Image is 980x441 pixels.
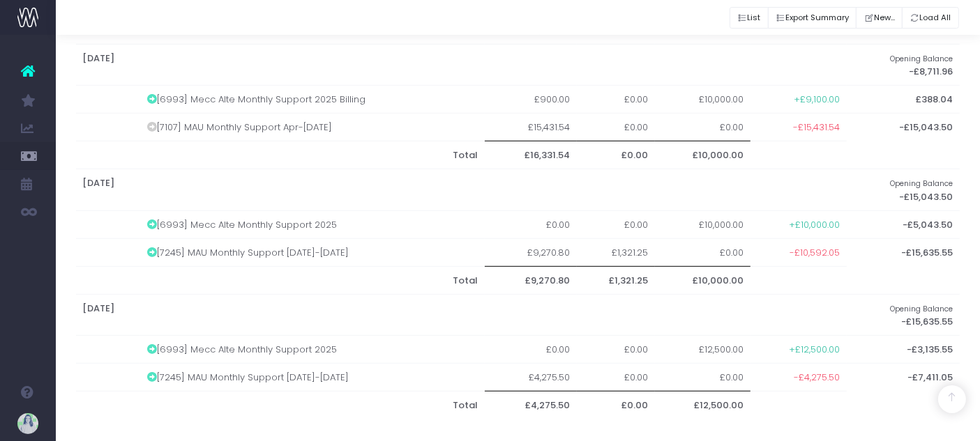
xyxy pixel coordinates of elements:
span: +£10,000.00 [789,218,840,232]
td: [7245] MAU Monthly Support [DATE]-[DATE] [140,238,485,266]
td: £0.00 [655,238,751,266]
th: [DATE] [76,294,847,336]
td: £0.00 [577,114,655,141]
th: Total [140,266,485,294]
td: [6993] Mecc Alte Monthly Support 2025 [140,336,485,364]
td: £4,275.50 [485,364,576,392]
th: £0.00 [577,141,655,169]
button: Export Summary [768,7,857,29]
th: £10,000.00 [655,266,751,294]
td: £10,000.00 [655,86,751,114]
td: £0.00 [577,364,655,392]
button: New... [856,7,903,29]
td: £9,270.80 [485,238,576,266]
th: -£15,635.55 [847,238,960,266]
td: £0.00 [485,210,576,238]
span: +£12,500.00 [789,343,840,357]
th: £4,275.50 [485,392,576,419]
td: £0.00 [485,336,576,364]
td: £1,321.25 [577,238,655,266]
span: -£15,431.54 [793,121,840,134]
th: £0.00 [577,392,655,419]
td: £10,000.00 [655,210,751,238]
td: £0.00 [655,364,751,392]
th: £9,270.80 [485,266,576,294]
span: -£10,592.05 [790,246,840,260]
th: -£5,043.50 [847,210,960,238]
th: £1,321.25 [577,266,655,294]
td: [6993] Mecc Alte Monthly Support 2025 [140,210,485,238]
td: [7245] MAU Monthly Support [DATE]-[DATE] [140,364,485,392]
small: Opening Balance [891,176,953,189]
td: [6993] Mecc Alte Monthly Support 2025 Billing [140,86,485,114]
td: £12,500.00 [655,336,751,364]
td: [7107] MAU Monthly Support Apr-[DATE] [140,114,485,141]
th: Total [140,141,485,169]
th: -£3,135.55 [847,336,960,364]
th: -£15,635.55 [847,294,960,336]
th: -£8,711.96 [847,44,960,86]
button: Load All [902,7,959,29]
th: Total [140,392,485,419]
th: [DATE] [76,44,847,86]
img: images/default_profile_image.png [17,413,38,434]
th: £388.04 [847,86,960,114]
span: +£9,100.00 [794,93,840,107]
th: -£7,411.05 [847,364,960,392]
td: £15,431.54 [485,114,576,141]
td: £0.00 [577,86,655,114]
td: £0.00 [577,336,655,364]
td: £0.00 [655,114,751,141]
th: -£15,043.50 [847,114,960,141]
small: Opening Balance [891,302,953,314]
th: -£15,043.50 [847,169,960,211]
th: [DATE] [76,169,847,211]
th: £12,500.00 [655,392,751,419]
td: £900.00 [485,86,576,114]
th: £10,000.00 [655,141,751,169]
button: List [730,7,769,29]
th: £16,331.54 [485,141,576,169]
span: -£4,275.50 [794,371,840,385]
td: £0.00 [577,210,655,238]
small: Opening Balance [891,52,953,64]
